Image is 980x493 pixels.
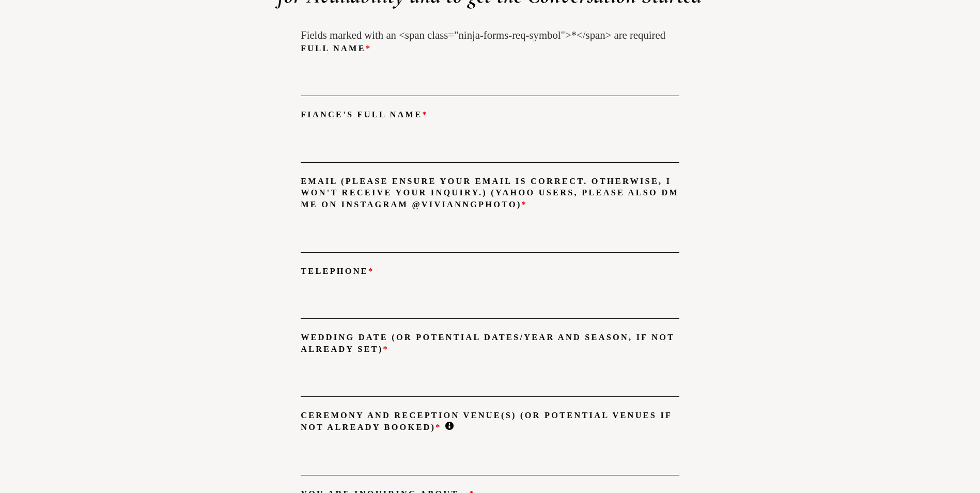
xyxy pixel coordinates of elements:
[301,332,679,356] label: Wedding Date (or potential dates/year and season, if not already set)
[301,410,679,434] label: Ceremony and Reception Venue(s) (or potential venues if not already booked)
[301,109,428,121] label: Fiance's Full Name
[301,266,374,278] label: Telephone
[301,28,679,43] div: Fields marked with an <span class="ninja-forms-req-symbol">*</span> are required
[301,176,679,211] label: Email (Please ensure your email is correct. Otherwise, I won't receive your inquiry.) (Yahoo user...
[301,43,371,55] label: Full Name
